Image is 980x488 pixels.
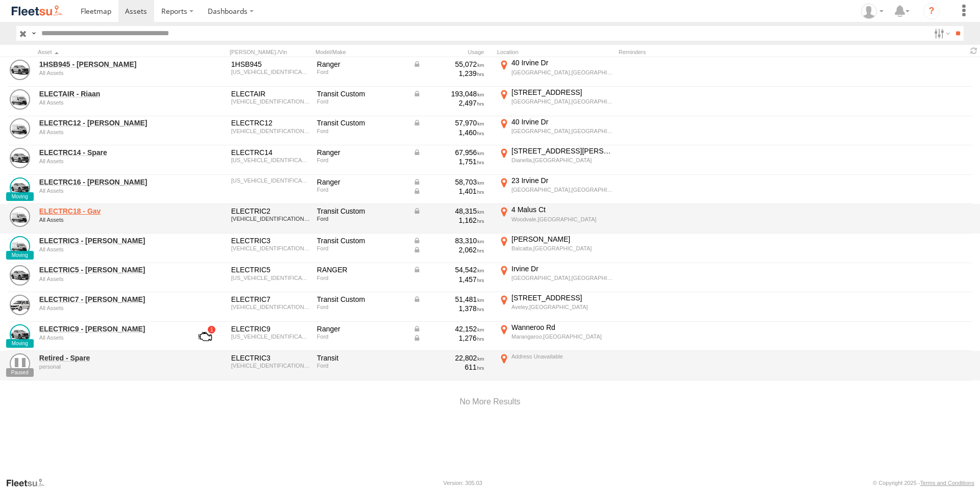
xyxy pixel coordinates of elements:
div: undefined [39,99,179,106]
div: Ford [317,187,406,193]
div: Usage [411,48,493,56]
div: MNAUMAF50FW514751 [231,275,310,281]
div: Ford [317,333,406,340]
div: Ford [317,98,406,105]
label: Click to View Current Location [497,352,615,379]
i: ? [923,3,940,19]
div: 23 Irvine Dr [511,176,613,185]
div: WF0YXXTTGYNJ17812 [231,98,310,105]
span: Refresh [968,46,980,56]
div: Click to Sort [38,48,181,56]
div: undefined [39,217,179,223]
div: Data from Vehicle CANbus [413,177,484,187]
div: Data from Vehicle CANbus [413,245,484,254]
div: ELECTRC14 [231,148,310,157]
a: ELECTRC18 - Gav [39,207,179,216]
div: ELECTRC12 [231,118,310,127]
div: Data from Vehicle CANbus [413,118,484,127]
div: 1,751 [413,157,484,166]
a: 1HSB945 - [PERSON_NAME] [39,60,179,69]
div: 1,460 [413,128,484,137]
div: Wanneroo Rd [511,323,613,332]
div: Woodvale,[GEOGRAPHIC_DATA] [511,216,613,223]
div: Ford [317,128,406,134]
div: ELECTRIC3 [231,353,310,363]
div: [GEOGRAPHIC_DATA],[GEOGRAPHIC_DATA] [511,186,613,193]
div: Data from Vehicle CANbus [413,207,484,216]
a: Visit our Website [6,478,53,488]
div: Transit Custom [317,295,406,304]
div: Ford [317,216,406,222]
a: View Asset Details [10,265,30,286]
div: Transit Custom [317,118,406,127]
div: Ford [317,69,406,75]
div: MNAUMAF80GW574265 [231,157,310,163]
a: View Asset Details [10,148,30,168]
label: Click to View Current Location [497,293,615,321]
div: [STREET_ADDRESS][PERSON_NAME] [511,146,613,156]
img: fleetsu-logo-horizontal.svg [10,4,63,18]
div: 1,239 [413,69,484,78]
label: Click to View Current Location [497,264,615,292]
a: View Asset Details [10,118,30,139]
div: Ranger [317,324,406,333]
div: undefined [39,364,179,370]
label: Search Query [30,26,38,41]
div: Ford [317,275,406,281]
div: undefined [39,246,179,252]
div: Transit Custom [317,89,406,98]
a: ELECTRIC9 - [PERSON_NAME] [39,324,179,333]
div: RANGER [317,265,406,274]
label: Click to View Current Location [497,176,615,203]
div: 40 Irvine Dr [511,58,613,67]
div: undefined [39,158,179,164]
div: 1,457 [413,275,484,284]
div: WF0YXXTTGYMJ86128 [231,216,310,222]
div: Data from Vehicle CANbus [413,295,484,304]
div: Ranger [317,60,406,69]
a: ELECTAIR - Riaan [39,89,179,98]
div: 22,802 [413,353,484,363]
div: undefined [39,335,179,341]
a: ELECTRC16 - [PERSON_NAME] [39,177,179,187]
div: Data from Vehicle CANbus [413,148,484,157]
div: WF0YXXTTGYLS21315 [231,128,310,134]
a: View Asset Details [10,89,30,110]
div: Data from Vehicle CANbus [413,265,484,274]
div: Dianella,[GEOGRAPHIC_DATA] [511,157,613,164]
div: [STREET_ADDRESS] [511,293,613,302]
div: Ford [317,363,406,369]
label: Click to View Current Location [497,88,615,115]
div: Ford [317,157,406,163]
div: undefined [39,129,179,135]
div: [PERSON_NAME]./Vin [230,48,311,56]
div: undefined [39,70,179,76]
a: View Asset Details [10,207,30,227]
div: undefined [39,276,179,282]
div: [GEOGRAPHIC_DATA],[GEOGRAPHIC_DATA] [511,274,613,281]
div: 1HSB945 [231,60,310,69]
label: Search Filter Options [930,26,952,41]
div: Irvine Dr [511,264,613,273]
div: WF0YXXTTGYLS21315 [231,363,310,369]
div: Data from Vehicle CANbus [413,333,484,343]
div: MNAUMAF50HW805362 [231,69,310,75]
div: Balcatta,[GEOGRAPHIC_DATA] [511,245,613,252]
div: Transit Custom [317,236,406,245]
div: ELECTAIR [231,89,310,98]
a: ELECTRIC3 - [PERSON_NAME] [39,236,179,245]
div: Ranger [317,177,406,187]
div: ELECTRIC9 [231,324,310,333]
div: [GEOGRAPHIC_DATA],[GEOGRAPHIC_DATA] [511,69,613,76]
div: Data from Vehicle CANbus [413,324,484,333]
div: Reminders [619,48,782,56]
div: 1,378 [413,304,484,313]
a: ELECTRC12 - [PERSON_NAME] [39,118,179,127]
div: ELECTRIC2 [231,207,310,216]
div: © Copyright 2025 - [873,480,974,486]
div: Data from Vehicle CANbus [413,236,484,245]
div: Ranger [317,148,406,157]
div: [GEOGRAPHIC_DATA],[GEOGRAPHIC_DATA] [511,98,613,105]
div: ELECTRIC7 [231,295,310,304]
div: MNACMEF70PW281940 [231,177,310,184]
